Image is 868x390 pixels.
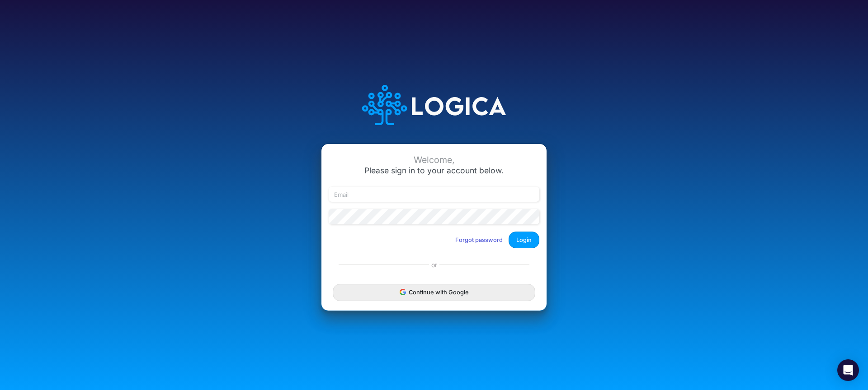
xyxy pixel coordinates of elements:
input: Email [329,187,539,202]
div: Open Intercom Messenger [837,359,859,381]
span: Please sign in to your account below. [364,166,504,175]
div: Welcome, [329,155,539,165]
button: Login [509,232,539,248]
button: Continue with Google [333,284,535,301]
button: Forgot password [449,232,509,247]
